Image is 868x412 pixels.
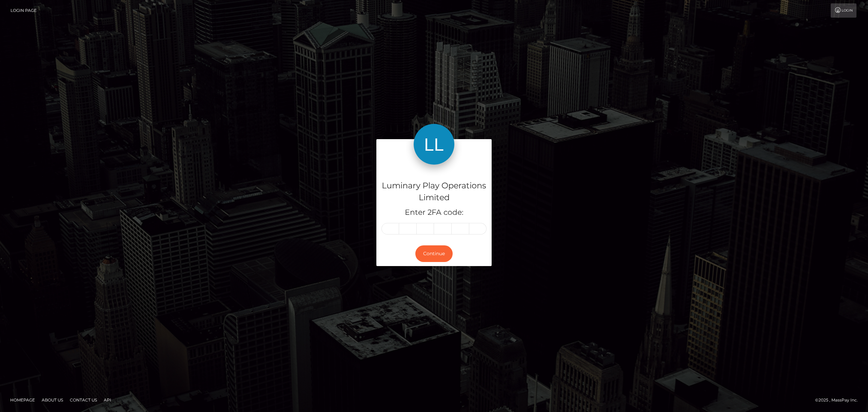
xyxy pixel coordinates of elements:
a: Contact Us [67,395,100,405]
div: © 2025 , MassPay Inc. [815,396,863,404]
button: Continue [415,245,453,262]
h4: Luminary Play Operations Limited [381,180,487,204]
img: Luminary Play Operations Limited [414,124,454,165]
a: Login [831,3,856,18]
a: Homepage [7,395,38,405]
a: API [101,395,114,405]
a: About Us [39,395,66,405]
a: Login Page [11,3,37,18]
h5: Enter 2FA code: [381,207,487,218]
